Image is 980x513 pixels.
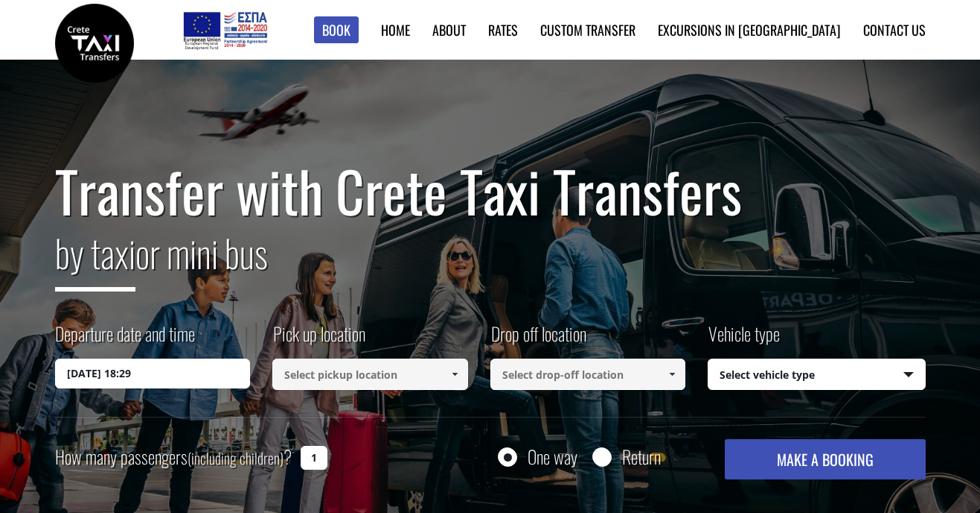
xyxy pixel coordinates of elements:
button: MAKE A BOOKING [725,439,925,479]
a: Show All Items [442,359,467,390]
a: Home [381,20,410,40]
a: Book [314,16,359,44]
h2: or mini bus [55,222,926,303]
span: by taxi [55,224,135,292]
input: Select drop-off location [490,359,686,390]
label: Pick up location [272,321,365,359]
input: Select pickup location [272,359,468,390]
label: Vehicle type [708,321,780,359]
a: Show All Items [660,359,685,390]
a: Crete Taxi Transfers | Safe Taxi Transfer Services from to Heraklion Airport, Chania Airport, Ret... [55,34,134,49]
small: (including children) [188,447,284,469]
label: One way [528,447,577,466]
a: Excursions in [GEOGRAPHIC_DATA] [658,20,841,40]
h1: Transfer with Crete Taxi Transfers [55,160,926,222]
label: Return [622,447,661,466]
a: Custom Transfer [540,20,635,40]
a: Contact us [863,20,926,40]
label: Departure date and time [55,321,195,359]
a: Rates [488,20,518,40]
img: e-bannersEUERDF180X90.jpg [181,7,269,52]
span: Select vehicle type [708,359,925,391]
a: About [432,20,466,40]
label: Drop off location [490,321,586,359]
label: How many passengers ? [55,439,292,476]
img: Crete Taxi Transfers | Safe Taxi Transfer Services from to Heraklion Airport, Chania Airport, Ret... [55,4,134,83]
